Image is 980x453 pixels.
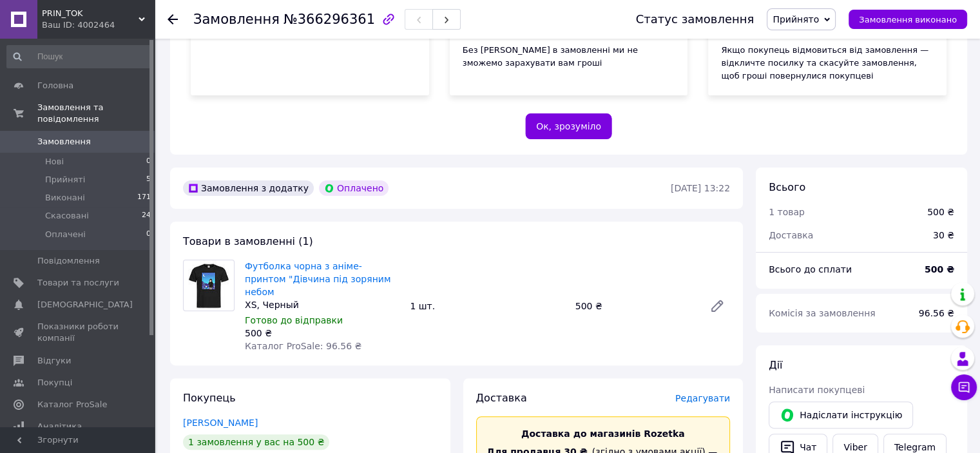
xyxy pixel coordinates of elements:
[42,8,139,19] span: PRIN_TOK
[37,355,71,367] span: Відгуки
[769,207,805,217] span: 1 товар
[521,429,685,439] span: Доставка до магазинів Rozetka
[769,264,852,275] span: Всього до сплати
[45,210,89,222] span: Скасовані
[925,264,954,275] b: 500 ₴
[769,359,782,371] span: Дії
[283,12,375,27] span: №366296361
[636,13,754,26] div: Статус замовлення
[769,181,805,193] span: Всього
[45,192,85,204] span: Виконані
[769,230,813,240] span: Доставка
[183,180,314,196] div: Замовлення з додатку
[37,277,119,289] span: Товари та послуги
[37,377,72,389] span: Покупці
[37,421,82,432] span: Аналітика
[37,136,91,148] span: Замовлення
[704,293,730,319] a: Редагувати
[849,10,967,29] button: Замовлення виконано
[188,260,229,311] img: Футболка чорна з аніме-принтом "Дівчина під зоряним небом
[525,113,612,139] button: Ок, зрозуміло
[919,308,954,318] span: 96.56 ₴
[675,393,730,403] span: Редагувати
[45,156,64,168] span: Нові
[146,174,151,186] span: 5
[42,19,155,31] div: Ваш ID: 4002464
[671,183,730,193] time: [DATE] 13:22
[721,44,934,82] div: Якщо покупець відмовиться від замовлення — відкличте посилку та скасуйте замовлення, щоб гроші по...
[6,45,152,68] input: Пошук
[570,297,699,315] div: 500 ₴
[142,210,151,222] span: 24
[37,80,73,92] span: Головна
[45,229,86,240] span: Оплачені
[245,327,399,340] div: 500 ₴
[168,13,178,26] div: Повернутися назад
[319,180,389,196] div: Оплачено
[37,255,100,267] span: Повідомлення
[769,385,865,395] span: Написати покупцеві
[245,315,343,325] span: Готово до відправки
[146,229,151,240] span: 0
[769,401,913,429] button: Надіслати інструкцію
[245,298,399,311] div: XS, Черный
[45,174,85,186] span: Прийняті
[405,297,570,315] div: 1 шт.
[183,235,313,247] span: Товари в замовленні (1)
[183,418,258,428] a: [PERSON_NAME]
[769,308,876,318] span: Комісія за замовлення
[927,206,954,218] div: 500 ₴
[146,156,151,168] span: 0
[951,374,977,400] button: Чат з покупцем
[245,341,361,351] span: Каталог ProSale: 96.56 ₴
[37,321,119,344] span: Показники роботи компанії
[476,392,527,404] span: Доставка
[245,261,390,297] a: Футболка чорна з аніме-принтом "Дівчина під зоряним небом
[925,221,962,249] div: 30 ₴
[183,434,329,450] div: 1 замовлення у вас на 500 ₴
[37,399,107,410] span: Каталог ProSale
[183,392,236,404] span: Покупець
[37,102,155,125] span: Замовлення та повідомлення
[773,14,819,24] span: Прийнято
[193,12,280,27] span: Замовлення
[463,44,675,70] div: Без [PERSON_NAME] в замовленні ми не зможемо зарахувати вам гроші
[37,299,133,311] span: [DEMOGRAPHIC_DATA]
[859,15,957,24] span: Замовлення виконано
[137,192,151,204] span: 171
